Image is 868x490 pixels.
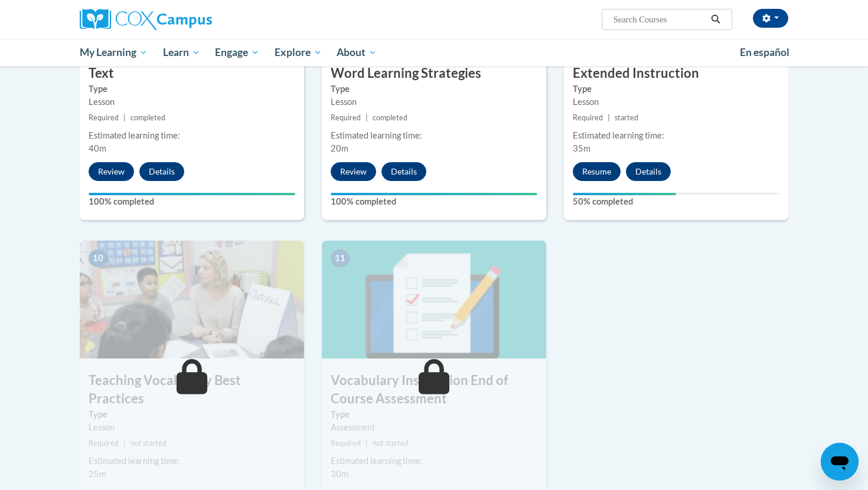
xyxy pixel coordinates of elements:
span: Engage [215,45,259,60]
span: Learn [163,45,200,60]
button: Details [139,162,184,181]
div: Your progress [89,193,295,195]
span: | [366,439,368,448]
label: 50% completed [573,195,779,208]
label: Type [573,83,779,96]
div: Lesson [331,96,537,108]
span: My Learning [80,45,148,60]
a: About [329,39,385,66]
span: | [123,439,126,448]
span: Required [331,439,361,448]
span: En español [740,46,789,58]
label: Type [89,83,295,96]
a: Explore [267,39,329,66]
span: not started [373,439,409,448]
a: My Learning [72,39,155,66]
span: 20m [331,143,348,153]
label: Type [331,83,537,96]
div: Your progress [331,193,537,195]
label: Type [331,408,537,421]
label: 100% completed [89,195,295,208]
span: 30m [331,469,348,479]
label: 100% completed [331,195,537,208]
button: Account Settings [753,9,788,28]
div: Main menu [62,39,806,66]
button: Resume [573,162,621,181]
button: Review [89,162,134,181]
div: Estimated learning time: [89,455,295,468]
div: Estimated learning time: [89,129,295,142]
img: Course Image [80,241,304,359]
a: Learn [155,39,208,66]
span: Required [331,113,361,122]
span: completed [130,113,165,122]
span: Required [89,113,119,122]
button: Details [626,162,671,181]
span: Required [573,113,603,122]
button: Search [707,12,725,27]
iframe: Button to launch messaging window [821,443,859,481]
span: 25m [89,469,106,479]
span: 35m [573,143,590,153]
input: Search Courses [612,12,707,27]
a: Engage [207,39,267,66]
span: About [337,45,377,60]
div: Lesson [89,421,295,434]
div: Your progress [573,193,676,195]
img: Course Image [322,241,546,359]
label: Type [89,408,295,421]
span: not started [130,439,167,448]
div: Estimated learning time: [331,455,537,468]
button: Details [381,162,426,181]
span: started [615,113,638,122]
span: | [366,113,368,122]
button: Review [331,162,376,181]
span: 40m [89,143,106,153]
span: | [123,113,126,122]
span: 10 [89,249,107,267]
span: Explore [275,45,322,60]
span: completed [373,113,407,122]
div: Lesson [89,96,295,108]
div: Estimated learning time: [573,129,779,142]
div: Lesson [573,96,779,108]
span: Required [89,439,119,448]
img: Cox Campus [80,9,212,30]
h3: Vocabulary Instruction End of Course Assessment [322,371,546,408]
a: En español [732,40,797,65]
span: 11 [331,249,350,267]
h3: Teaching Vocabulary Best Practices [80,371,304,408]
span: | [608,113,610,122]
div: Assessment [331,421,537,434]
a: Cox Campus [80,9,304,30]
div: Estimated learning time: [331,129,537,142]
